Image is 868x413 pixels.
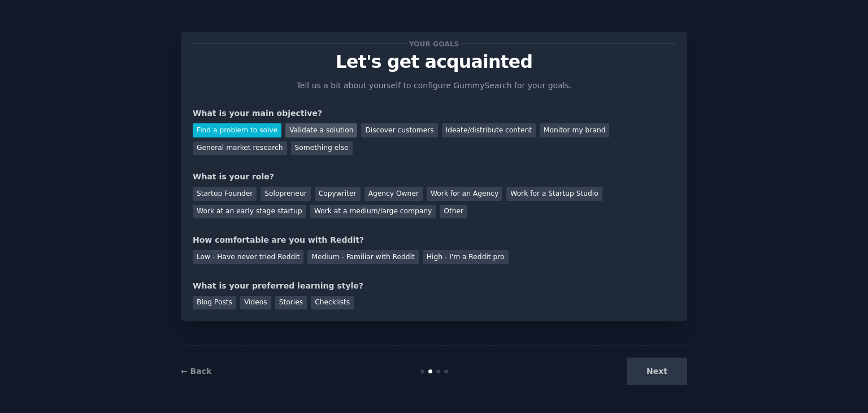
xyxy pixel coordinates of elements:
div: High - I'm a Reddit pro [423,250,509,264]
div: Monitor my brand [540,123,609,137]
div: Startup Founder [193,187,257,201]
div: Something else [291,141,353,156]
p: Let's get acquainted [193,52,675,72]
div: Blog Posts [193,296,236,310]
div: Validate a solution [285,123,357,137]
div: Medium - Familiar with Reddit [307,250,418,264]
div: Solopreneur [261,187,310,201]
div: Ideate/distribute content [442,123,536,137]
div: Work for an Agency [427,187,502,201]
div: What is your role? [193,171,675,183]
div: General market research [193,141,287,156]
p: Tell us a bit about yourself to configure GummySearch for your goals. [292,80,576,92]
div: Find a problem to solve [193,123,281,137]
div: Checklists [311,296,354,310]
div: Copywriter [315,187,361,201]
div: Discover customers [361,123,437,137]
div: Videos [240,296,271,310]
div: Work at an early stage startup [193,205,306,219]
div: Work for a Startup Studio [506,187,602,201]
a: ← Back [181,367,211,376]
div: Work at a medium/large company [310,205,436,219]
div: Other [440,205,467,219]
div: How comfortable are you with Reddit? [193,234,675,246]
span: Your goals [407,38,461,50]
div: What is your preferred learning style? [193,280,675,292]
div: Low - Have never tried Reddit [193,250,303,264]
div: What is your main objective? [193,107,675,119]
div: Agency Owner [364,187,423,201]
div: Stories [275,296,307,310]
